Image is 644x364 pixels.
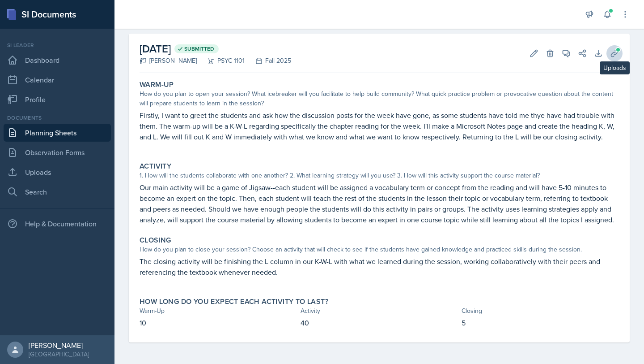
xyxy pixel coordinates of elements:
[245,56,291,65] div: Fall 2025
[140,41,291,57] h2: [DATE]
[140,256,619,277] p: The closing activity will be finishing the L column in our K-W-L with what we learned during the ...
[4,143,111,161] a: Observation Forms
[4,51,111,69] a: Dashboard
[140,171,619,180] div: 1. How will the students collaborate with one another? 2. What learning strategy will you use? 3....
[4,114,111,122] div: Documents
[4,71,111,89] a: Calendar
[4,163,111,181] a: Uploads
[4,41,111,49] div: Si leader
[140,80,174,89] label: Warm-Up
[140,56,197,65] div: [PERSON_NAME]
[606,45,623,61] button: Uploads
[4,183,111,201] a: Search
[301,306,458,316] div: Activity
[4,215,111,233] div: Help & Documentation
[140,236,171,245] label: Closing
[184,45,214,52] span: Submitted
[140,317,297,328] p: 10
[462,317,619,328] p: 5
[4,124,111,142] a: Planning Sheets
[29,350,89,359] div: [GEOGRAPHIC_DATA]
[140,110,619,142] p: Firstly, I want to greet the students and ask how the discussion posts for the week have gone, as...
[140,245,619,254] div: How do you plan to close your session? Choose an activity that will check to see if the students ...
[140,306,297,316] div: Warm-Up
[197,56,245,65] div: PSYC 1101
[140,182,619,225] p: Our main activity will be a game of Jigsaw--each student will be assigned a vocabulary term or co...
[4,91,111,108] a: Profile
[140,162,171,171] label: Activity
[462,306,619,316] div: Closing
[140,297,328,306] label: How long do you expect each activity to last?
[29,341,89,350] div: [PERSON_NAME]
[301,317,458,328] p: 40
[140,89,619,108] div: How do you plan to open your session? What icebreaker will you facilitate to help build community...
